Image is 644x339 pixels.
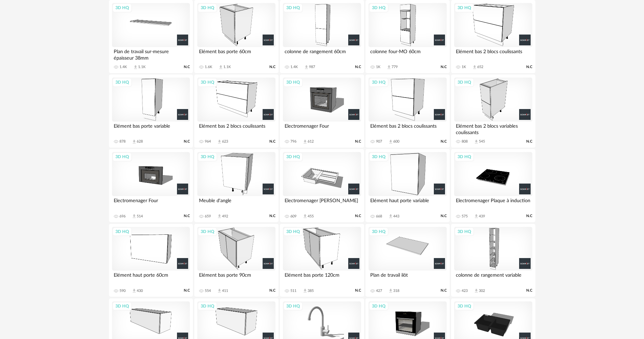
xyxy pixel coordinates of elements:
div: 3D HQ [112,227,132,236]
a: 3D HQ Electromenager Four 696 Download icon 514 N.C [109,149,193,222]
div: Elément bas porte variable [112,122,190,135]
span: Download icon [217,214,222,219]
span: N.C [441,288,447,293]
div: Elément bas porte 120cm [283,271,361,284]
div: 3D HQ [198,3,217,12]
div: 3D HQ [369,3,388,12]
div: 3D HQ [454,78,474,87]
div: 590 [119,289,126,293]
div: Elément haut porte variable [369,196,446,210]
div: 430 [137,289,143,293]
div: 3D HQ [454,302,474,311]
span: Download icon [304,65,309,70]
span: Download icon [474,139,479,144]
div: 455 [308,214,314,219]
div: 3D HQ [454,3,474,12]
div: 1.4K [119,65,127,69]
div: colonne four-MO 60cm [369,47,446,61]
div: 3D HQ [283,3,303,12]
span: N.C [441,65,447,69]
div: 511 [290,289,296,293]
div: Electromenager Plaque à induction [454,196,532,210]
span: Download icon [133,65,138,70]
a: 3D HQ Electromenager Plaque à induction 575 Download icon 439 N.C [451,149,535,222]
div: Meuble d'angle [197,196,275,210]
div: 427 [376,289,382,293]
div: Elément bas 2 blocs coulissants [197,122,275,135]
a: 3D HQ Electromenager [PERSON_NAME] 609 Download icon 455 N.C [280,149,364,222]
div: 623 [222,139,228,144]
div: 443 [393,214,399,219]
span: N.C [355,214,361,218]
a: 3D HQ Elément haut porte 60cm 590 Download icon 430 N.C [109,224,193,297]
div: Elément bas 2 blocs variables coulissants [454,122,532,135]
div: 1.6K [205,65,212,69]
span: Download icon [386,65,392,70]
div: Electromenager [PERSON_NAME] [283,196,361,210]
div: 3D HQ [112,152,132,161]
div: Plan de travail sur-mesure épaisseur 38mm [112,47,190,61]
span: Download icon [474,214,479,219]
div: Plan de travail ilôt [369,271,446,284]
span: N.C [526,139,532,144]
div: 3D HQ [283,152,303,161]
div: 411 [222,289,228,293]
div: 600 [393,139,399,144]
div: 3D HQ [454,152,474,161]
div: 3D HQ [283,227,303,236]
span: Download icon [388,139,393,144]
div: 1K [376,65,380,69]
span: Download icon [303,214,308,219]
div: 987 [309,65,315,69]
div: 3D HQ [198,78,217,87]
div: colonne de rangement variable [454,271,532,284]
div: 609 [290,214,296,219]
div: 3D HQ [198,302,217,311]
a: 3D HQ Plan de travail ilôt 427 Download icon 318 N.C [365,224,449,297]
div: 3D HQ [283,78,303,87]
div: 3D HQ [454,227,474,236]
span: N.C [355,139,361,144]
span: N.C [184,65,190,69]
div: Elément bas porte 60cm [197,47,275,61]
div: 1.1K [223,65,231,69]
div: 492 [222,214,228,219]
div: 907 [376,139,382,144]
span: N.C [441,214,447,218]
div: 439 [479,214,485,219]
span: Download icon [218,65,223,70]
div: Elément bas porte 90cm [197,271,275,284]
div: 385 [308,289,314,293]
div: 696 [119,214,126,219]
span: N.C [269,214,275,218]
span: N.C [269,288,275,293]
div: 302 [479,289,485,293]
div: Elément haut porte 60cm [112,271,190,284]
span: Download icon [474,288,479,293]
span: N.C [184,288,190,293]
div: Elément bas 2 blocs coulissants [369,122,446,135]
div: 514 [137,214,143,219]
a: 3D HQ Electromenager Four 796 Download icon 612 N.C [280,75,364,148]
div: 3D HQ [369,302,388,311]
span: Download icon [132,214,137,219]
div: 3D HQ [198,227,217,236]
div: 612 [308,139,314,144]
div: 3D HQ [198,152,217,161]
div: 779 [392,65,398,69]
div: 796 [290,139,296,144]
div: 652 [477,65,483,69]
div: 545 [479,139,485,144]
div: 3D HQ [112,3,132,12]
span: Download icon [132,288,137,293]
div: 554 [205,289,211,293]
span: N.C [269,65,275,69]
div: 3D HQ [112,302,132,311]
span: N.C [184,139,190,144]
div: 628 [137,139,143,144]
a: 3D HQ Meuble d'angle 659 Download icon 492 N.C [194,149,278,222]
a: 3D HQ Elément haut porte variable 668 Download icon 443 N.C [365,149,449,222]
div: 668 [376,214,382,219]
div: 318 [393,289,399,293]
span: N.C [355,288,361,293]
